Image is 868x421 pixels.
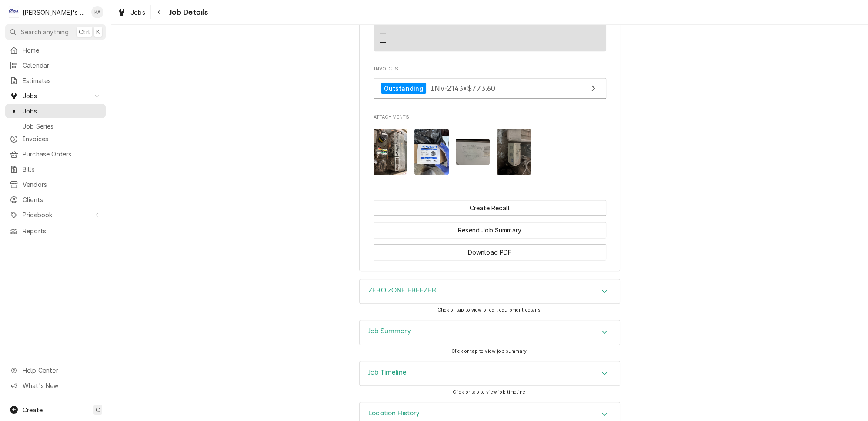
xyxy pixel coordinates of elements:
[23,61,101,70] span: Calendar
[374,216,606,238] div: Button Group Row
[5,378,106,393] a: Go to What's New
[374,122,606,182] span: Attachments
[360,279,620,304] div: Accordion Header
[5,132,106,146] a: Invoices
[5,162,106,176] a: Bills
[23,381,100,390] span: What's New
[96,27,100,36] span: K
[359,361,620,386] div: Job Timeline
[374,244,606,260] button: Download PDF
[5,89,106,103] a: Go to Jobs
[368,286,436,295] h3: ZERO ZONE FREEZER
[414,129,449,175] img: c0SZBwQpiX96S5HDUiMw
[96,405,100,414] span: C
[374,200,606,260] div: Button Group
[374,66,606,73] span: Invoices
[431,84,496,93] span: INV-2143 • $773.60
[23,226,101,235] span: Reports
[23,134,101,143] span: Invoices
[360,279,620,304] button: Accordion Details Expand Trigger
[437,307,542,313] span: Click or tap to view or edit equipment details.
[79,27,90,36] span: Ctrl
[380,38,386,47] div: —
[23,180,101,189] span: Vendors
[23,76,101,85] span: Estimates
[5,363,106,378] a: Go to Help Center
[5,119,106,133] a: Job Series
[374,129,408,175] img: TIUEdUvPS1YZZtlsCama
[5,24,106,40] button: Search anythingCtrlK
[381,83,427,94] div: Outstanding
[497,129,531,175] img: EKIa3mCSfadmpCL7Dc6a
[368,368,407,377] h3: Job Timeline
[23,149,101,159] span: Purchase Orders
[360,361,620,386] button: Accordion Details Expand Trigger
[21,27,69,36] span: Search anything
[360,361,620,386] div: Accordion Header
[8,6,20,18] div: C
[23,366,100,375] span: Help Center
[153,5,167,19] button: Navigate back
[5,208,106,222] a: Go to Pricebook
[451,348,528,354] span: Click or tap to view job summary.
[374,78,606,99] a: View Invoice
[5,43,106,57] a: Home
[368,327,411,335] h3: Job Summary
[23,122,101,131] span: Job Series
[23,106,101,116] span: Jobs
[374,222,606,238] button: Resend Job Summary
[5,104,106,118] a: Jobs
[360,320,620,345] div: Accordion Header
[5,58,106,73] a: Calendar
[167,7,208,18] span: Job Details
[374,114,606,121] span: Attachments
[359,320,620,345] div: Job Summary
[130,8,145,17] span: Jobs
[23,406,43,414] span: Create
[5,192,106,207] a: Clients
[23,46,101,55] span: Home
[360,320,620,345] button: Accordion Details Expand Trigger
[5,147,106,161] a: Purchase Orders
[91,6,103,18] div: KA
[374,200,606,216] button: Create Recall
[456,139,490,165] img: dhMKNaKUQdCbvrZuh118
[8,6,20,18] div: Clay's Refrigeration's Avatar
[23,210,88,219] span: Pricebook
[374,114,606,182] div: Attachments
[23,8,87,17] div: [PERSON_NAME]'s Refrigeration
[5,177,106,192] a: Vendors
[374,66,606,103] div: Invoices
[380,29,386,38] div: —
[114,5,149,20] a: Jobs
[368,409,420,418] h3: Location History
[23,195,101,204] span: Clients
[359,279,620,304] div: ZERO ZONE FREEZER
[91,6,103,18] div: Korey Austin's Avatar
[23,165,101,174] span: Bills
[453,389,527,395] span: Click or tap to view job timeline.
[380,20,408,46] div: Reminders
[23,91,88,100] span: Jobs
[5,224,106,238] a: Reports
[374,238,606,260] div: Button Group Row
[5,73,106,88] a: Estimates
[374,200,606,216] div: Button Group Row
